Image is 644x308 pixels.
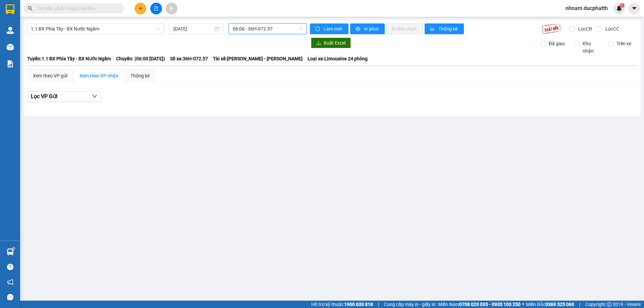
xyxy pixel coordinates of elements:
[620,3,625,8] sup: 1
[324,25,343,33] span: Làm mới
[438,301,521,308] span: Miền Nam
[7,248,14,255] img: warehouse-icon
[92,94,97,99] span: down
[150,3,162,14] button: file-add
[386,23,423,34] button: In đơn chọn
[614,40,634,47] span: Trên xe
[135,3,146,14] button: plus
[378,301,379,308] span: |
[607,302,611,307] span: copyright
[425,23,464,34] button: bar-chartThống kê
[522,303,524,306] span: ⚪️
[213,55,303,62] span: Tài xế: [PERSON_NAME] - [PERSON_NAME]
[6,4,14,14] img: logo-vxr
[560,4,613,12] span: nhnam.ducphatth
[631,5,637,11] span: caret-down
[576,25,593,33] span: Lọc CR
[580,40,603,55] span: Kho nhận
[438,25,459,33] span: Thống kê
[430,26,436,32] span: bar-chart
[364,25,379,33] span: In phơi
[546,40,568,47] span: Đã giao
[526,301,574,308] span: Miền Bắc
[154,6,158,11] span: file-add
[315,26,321,32] span: sync
[344,302,373,307] strong: 1900 633 818
[308,55,368,62] span: Loại xe: Limousine 24 phòng
[628,3,640,14] button: caret-down
[37,5,116,12] input: Tìm tên, số ĐT hoặc mã đơn
[7,60,14,67] img: solution-icon
[170,55,208,62] span: Số xe: 36H-072.57
[545,302,574,307] strong: 0369 525 060
[27,56,111,61] b: Tuyến: 1.1 BX Phía Tây - BX Nước Ngầm
[384,301,436,308] span: Cung cấp máy in - giấy in:
[616,5,622,11] img: icon-new-feature
[130,72,150,79] div: Thống kê
[169,6,174,11] span: aim
[579,301,580,308] span: |
[621,3,623,8] span: 1
[7,264,13,270] span: question-circle
[7,27,14,34] img: warehouse-icon
[31,24,160,34] span: 1.1 BX Phía Tây - BX Nước Ngầm
[542,23,561,34] img: 9k=
[233,24,303,34] span: 06:00 - 36H-072.57
[311,301,373,308] span: Hỗ trợ kỹ thuật:
[310,23,348,34] button: syncLàm mới
[27,91,101,102] button: Lọc VP Gửi
[603,25,620,33] span: Lọc CC
[13,247,15,249] sup: 1
[311,38,351,48] button: downloadXuất Excel
[31,92,57,101] span: Lọc VP Gửi
[79,72,118,79] div: Xem theo VP nhận
[138,6,143,11] span: plus
[7,294,13,300] span: message
[33,72,67,79] div: Xem theo VP gửi
[7,44,14,51] img: warehouse-icon
[173,25,213,33] input: 13/10/2025
[350,23,385,34] button: printerIn phơi
[116,55,165,62] span: Chuyến: (06:00 [DATE])
[356,26,361,32] span: printer
[7,279,13,285] span: notification
[28,6,33,11] span: search
[166,3,177,14] button: aim
[459,302,521,307] strong: 0708 023 035 - 0935 103 250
